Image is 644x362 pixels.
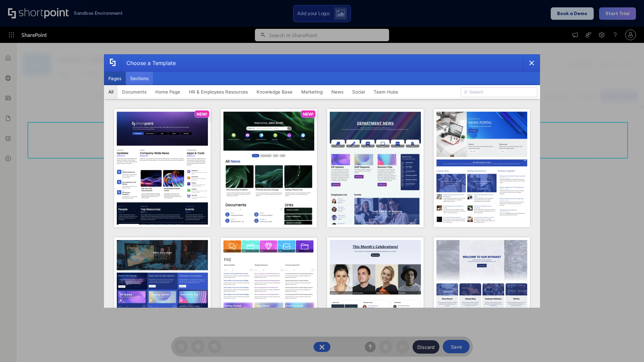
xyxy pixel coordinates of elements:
button: Documents [118,85,151,99]
button: Sections [126,72,153,85]
button: Knowledge Base [252,85,297,99]
button: News [327,85,348,99]
button: All [104,85,118,99]
button: Marketing [297,85,327,99]
button: Pages [104,72,126,85]
button: HR & Employees Resources [184,85,252,99]
input: Search [461,87,537,97]
button: Home Page [151,85,184,99]
p: NEW! [197,112,207,117]
iframe: Chat Widget [610,330,644,362]
button: Team Hubs [369,85,402,99]
p: NEW! [303,112,314,117]
div: template selector [104,54,540,308]
button: Social [348,85,369,99]
div: Choose a Template [121,55,176,71]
